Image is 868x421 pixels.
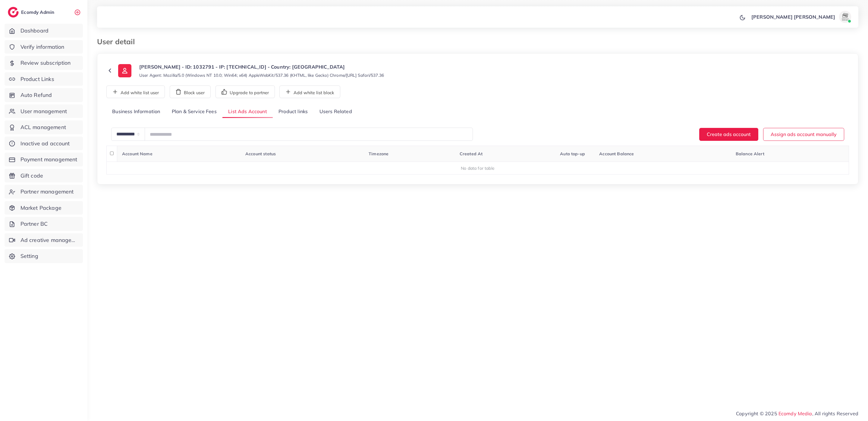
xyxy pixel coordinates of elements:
a: Market Package [5,201,83,215]
span: Setting [20,252,38,260]
a: Gift code [5,169,83,183]
img: avatar [839,11,851,23]
span: Payment management [20,156,77,163]
img: logo [8,7,19,17]
a: Ad creative management [5,233,83,247]
a: logoEcomdy Admin [8,7,56,17]
span: Verify information [20,43,64,51]
a: User management [5,104,83,118]
h2: Ecomdy Admin [21,9,56,15]
span: Review subscription [20,59,71,67]
a: Partner management [5,185,83,199]
span: User management [20,107,67,115]
a: ACL management [5,120,83,134]
a: Partner BC [5,217,83,231]
a: Inactive ad account [5,137,83,150]
p: [PERSON_NAME] [PERSON_NAME] [751,13,835,20]
span: Gift code [20,172,43,180]
span: Ad creative management [20,236,78,244]
a: Verify information [5,40,83,54]
a: Setting [5,249,83,263]
span: Inactive ad account [20,140,70,147]
span: Partner BC [20,220,48,228]
a: Product Links [5,72,83,86]
a: Auto Refund [5,88,83,102]
a: Dashboard [5,24,83,38]
a: Payment management [5,153,83,166]
span: Market Package [20,204,61,212]
span: Auto Refund [20,91,52,99]
a: [PERSON_NAME] [PERSON_NAME]avatar [748,11,854,23]
span: ACL management [20,123,66,131]
span: Dashboard [20,27,49,35]
span: Partner management [20,188,74,196]
a: Review subscription [5,56,83,70]
span: Product Links [20,75,54,83]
